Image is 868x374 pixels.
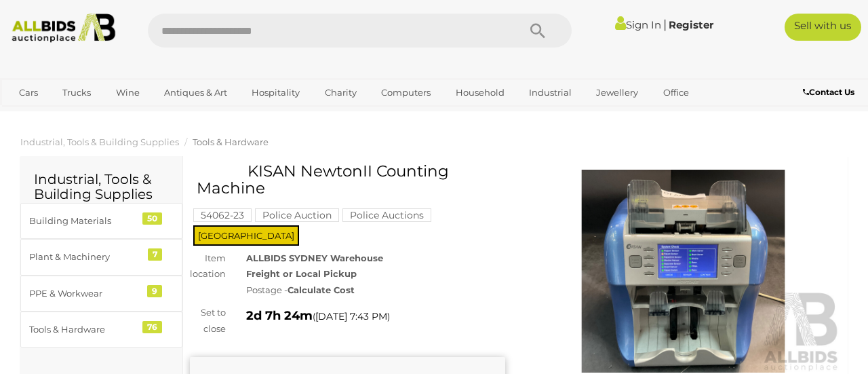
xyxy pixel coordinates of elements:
[180,305,236,337] div: Set to close
[587,81,647,104] a: Jewellery
[6,14,121,43] img: Allbids.com.au
[246,253,383,263] strong: ALLBIDS SYDNEY Warehouse
[10,81,47,104] a: Cars
[785,14,861,41] a: Sell with us
[155,81,236,104] a: Antiques & Art
[526,170,841,373] img: KISAN NewtonII Counting Machine
[62,104,176,126] a: [GEOGRAPHIC_DATA]
[197,163,502,198] h1: KISAN NewtonII Counting Machine
[20,239,182,275] a: Plant & Machinery 7
[288,284,355,295] strong: Calculate Cost
[20,276,182,312] a: PPE & Workwear 9
[193,225,299,246] span: [GEOGRAPHIC_DATA]
[372,81,439,104] a: Computers
[243,81,309,104] a: Hospitality
[193,136,269,147] a: Tools & Hardware
[193,208,252,222] mark: 54062-23
[615,18,661,31] a: Sign In
[315,310,387,322] span: [DATE] 7:43 PM
[654,81,698,104] a: Office
[342,208,431,222] mark: Police Auctions
[255,208,339,222] mark: Police Auction
[107,81,149,104] a: Wine
[246,268,357,279] strong: Freight or Local Pickup
[193,210,252,221] a: 54062-23
[20,203,182,239] a: Building Materials 50
[147,285,162,297] div: 9
[180,250,236,282] div: Item location
[803,85,858,100] a: Contact Us
[10,104,56,126] a: Sports
[313,311,390,322] span: ( )
[29,322,141,337] div: Tools & Hardware
[246,282,506,298] div: Postage -
[803,87,854,97] b: Contact Us
[669,18,713,31] a: Register
[20,136,179,147] a: Industrial, Tools & Building Supplies
[34,172,169,202] h2: Industrial, Tools & Building Supplies
[504,14,572,48] button: Search
[29,286,141,301] div: PPE & Workwear
[142,321,162,333] div: 76
[20,312,182,348] a: Tools & Hardware 76
[663,17,667,32] span: |
[342,210,431,221] a: Police Auctions
[29,249,141,265] div: Plant & Machinery
[54,81,100,104] a: Trucks
[316,81,366,104] a: Charity
[520,81,580,104] a: Industrial
[148,248,162,261] div: 7
[447,81,513,104] a: Household
[255,210,339,221] a: Police Auction
[246,308,313,323] strong: 2d 7h 24m
[29,213,141,229] div: Building Materials
[142,212,162,225] div: 50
